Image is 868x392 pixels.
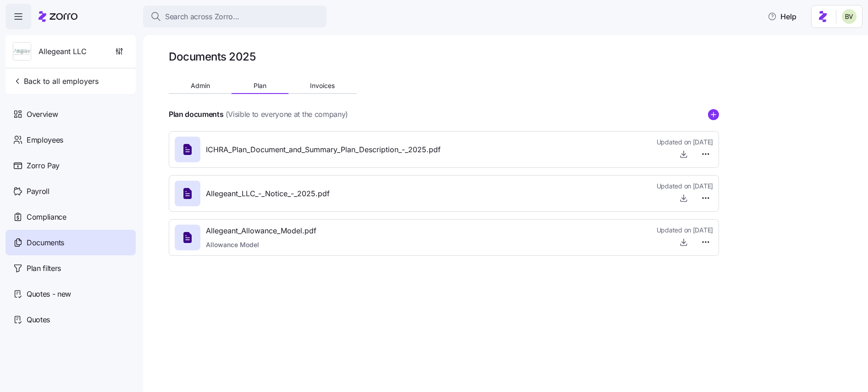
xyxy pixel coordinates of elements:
[27,109,58,120] span: Overview
[310,83,335,89] span: Invoices
[6,307,136,332] a: Quotes
[6,281,136,307] a: Quotes - new
[165,11,239,22] span: Search across Zorro...
[657,226,713,235] span: Updated on [DATE]
[206,144,441,155] span: ICHRA_Plan_Document_and_Summary_Plan_Description_-_2025.pdf
[27,237,64,248] span: Documents
[254,83,266,89] span: Plan
[6,153,136,178] a: Zorro Pay
[6,230,136,255] a: Documents
[27,160,60,171] span: Zorro Pay
[39,46,87,57] span: Allegeant LLC
[6,101,136,127] a: Overview
[169,109,224,120] h4: Plan documents
[6,204,136,230] a: Compliance
[6,127,136,153] a: Employees
[6,178,136,204] a: Payroll
[206,225,316,237] span: Allegeant_Allowance_Model.pdf
[842,9,857,24] img: 676487ef2089eb4995defdc85707b4f5
[27,186,50,197] span: Payroll
[9,72,102,90] button: Back to all employers
[27,211,66,223] span: Compliance
[27,134,63,146] span: Employees
[206,240,316,249] span: Allowance Model
[657,182,713,191] span: Updated on [DATE]
[206,188,330,199] span: Allegeant_LLC_-_Notice_-_2025.pdf
[169,50,255,64] h1: Documents 2025
[6,255,136,281] a: Plan filters
[191,83,210,89] span: Admin
[27,288,71,300] span: Quotes - new
[27,263,61,274] span: Plan filters
[27,314,50,326] span: Quotes
[13,76,99,87] span: Back to all employers
[143,6,326,28] button: Search across Zorro...
[13,43,31,61] img: Employer logo
[768,11,796,22] span: Help
[708,109,719,120] svg: add icon
[226,109,348,120] span: (Visible to everyone at the company)
[760,7,804,26] button: Help
[657,138,713,147] span: Updated on [DATE]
